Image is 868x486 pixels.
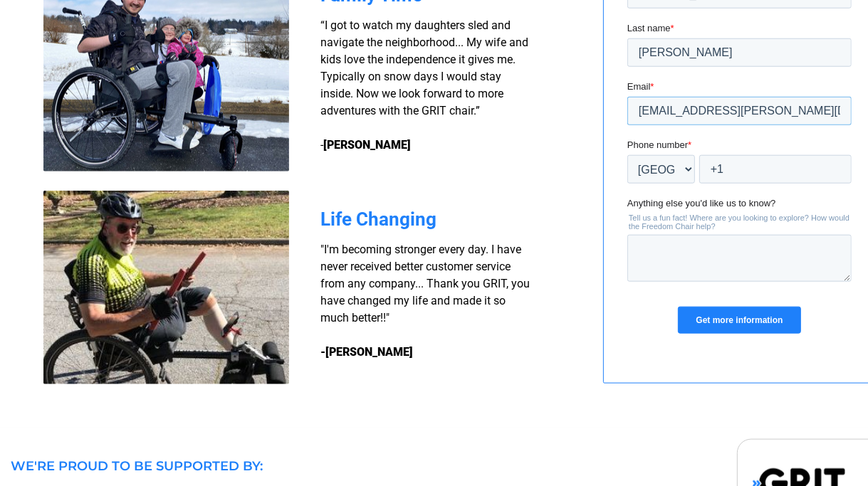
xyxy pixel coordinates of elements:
strong: [PERSON_NAME] [323,138,411,152]
span: WE'RE PROUD TO BE SUPPORTED BY: [11,458,263,474]
span: Life Changing [320,208,436,230]
span: “I got to watch my daughters sled and navigate the neighborhood... My wife and kids love the inde... [320,19,528,152]
strong: -[PERSON_NAME] [320,345,413,359]
span: "I'm becoming stronger every day. I have never received better customer service from any company.... [320,243,530,324]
